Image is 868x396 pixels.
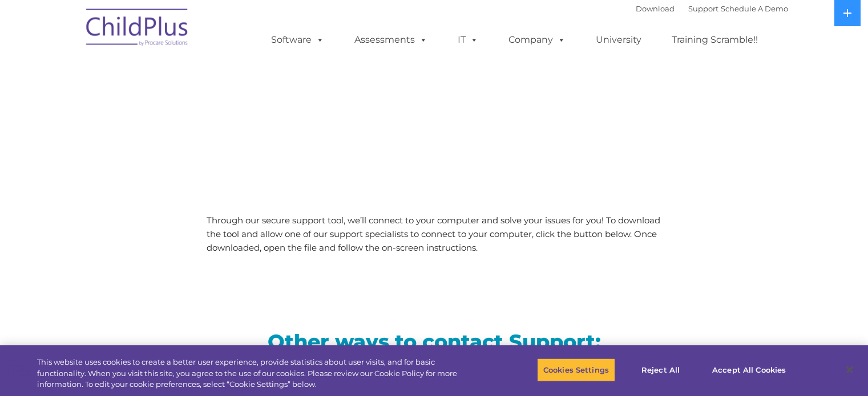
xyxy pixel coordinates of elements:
[89,329,780,354] h2: Other ways to contact Support:
[497,28,577,51] a: Company
[636,4,675,13] a: Download
[446,28,490,51] a: IT
[260,28,336,51] a: Software
[625,358,696,382] button: Reject All
[37,357,478,390] div: This website uses cookies to create a better user experience, provide statistics about user visit...
[80,1,195,58] img: ChildPlus by Procare Solutions
[584,28,653,51] a: University
[537,358,615,382] button: Cookies Settings
[343,28,439,51] a: Assessments
[837,357,862,382] button: Close
[706,358,792,382] button: Accept All Cookies
[721,4,788,13] a: Schedule A Demo
[89,82,516,117] span: LiveSupport with SplashTop
[660,28,769,51] a: Training Scramble!!
[688,4,718,13] a: Support
[207,214,661,255] p: Through our secure support tool, we’ll connect to your computer and solve your issues for you! To...
[636,4,788,13] font: |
